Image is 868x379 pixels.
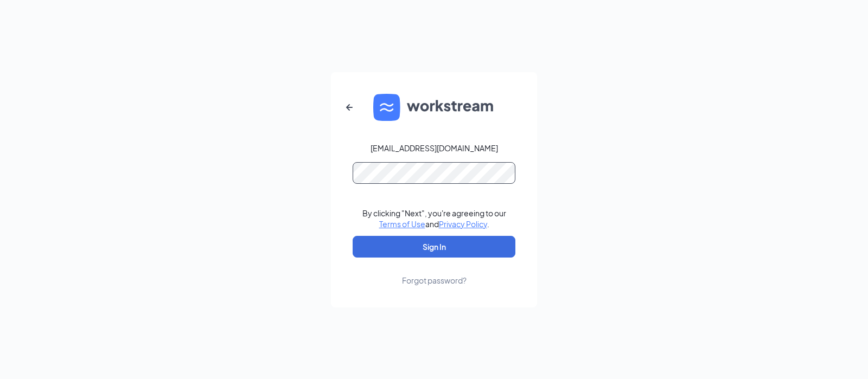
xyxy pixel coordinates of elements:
[439,219,487,229] a: Privacy Policy
[371,143,498,153] div: [EMAIL_ADDRESS][DOMAIN_NAME]
[343,101,356,114] svg: ArrowLeftNew
[402,275,467,286] div: Forgot password?
[379,219,425,229] a: Terms of Use
[373,94,495,121] img: WS logo and Workstream text
[362,208,506,229] div: By clicking "Next", you're agreeing to our and .
[402,258,467,286] a: Forgot password?
[336,94,362,120] button: ArrowLeftNew
[353,236,515,258] button: Sign In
